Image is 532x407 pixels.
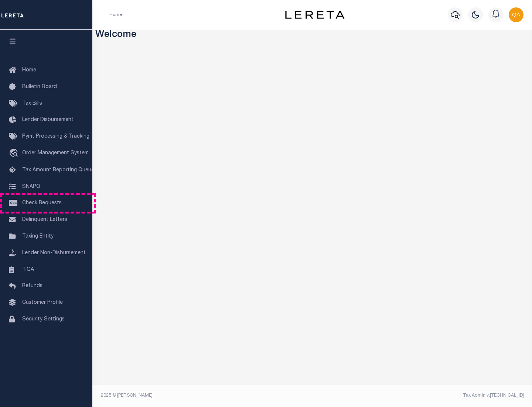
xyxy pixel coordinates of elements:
[22,300,63,305] span: Customer Profile
[95,30,529,41] h3: Welcome
[22,117,74,122] span: Lender Disbursement
[22,168,94,173] span: Tax Amount Reporting Queue
[285,11,344,19] img: logo-dark.svg
[22,68,36,73] span: Home
[22,151,89,156] span: Order Management System
[22,217,67,222] span: Delinquent Letters
[22,101,42,106] span: Tax Bills
[22,283,42,289] span: Refunds
[22,134,89,139] span: Pymt Processing & Tracking
[22,250,86,256] span: Lender Non-Disbursement
[22,317,65,322] span: Security Settings
[22,234,54,239] span: Taxing Entity
[9,149,21,158] i: travel_explore
[22,184,40,189] span: SNAPQ
[509,7,524,22] img: svg+xml;base64,PHN2ZyB4bWxucz0iaHR0cDovL3d3dy53My5vcmcvMjAwMC9zdmciIHBvaW50ZXItZXZlbnRzPSJub25lIi...
[22,267,34,272] span: TIQA
[109,11,122,18] li: Home
[22,201,62,206] span: Check Requests
[95,392,313,399] div: 2025 © [PERSON_NAME].
[318,392,524,399] div: Tax Admin v.[TECHNICAL_ID]
[22,84,57,90] span: Bulletin Board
